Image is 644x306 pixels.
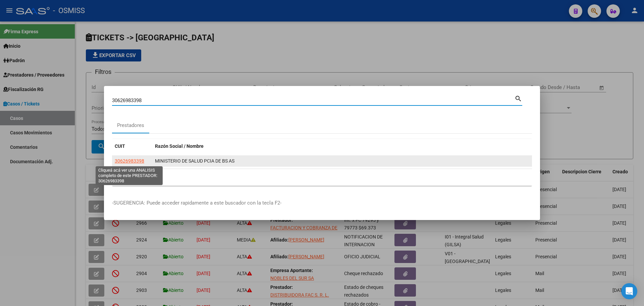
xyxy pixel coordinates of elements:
div: MINISTERIO DE SALUD PCIA DE BS AS [155,157,529,165]
div: Open Intercom Messenger [621,283,637,299]
div: Prestadores [117,122,144,129]
datatable-header-cell: CUIT [112,139,152,154]
div: 1 total [112,169,532,186]
datatable-header-cell: Razón Social / Nombre [152,139,532,154]
p: -SUGERENCIA: Puede acceder rapidamente a este buscador con la tecla F2- [112,199,532,207]
span: CUIT [115,143,125,149]
span: 30626983398 [115,158,144,164]
span: Razón Social / Nombre [155,143,204,149]
mat-icon: search [515,94,522,102]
